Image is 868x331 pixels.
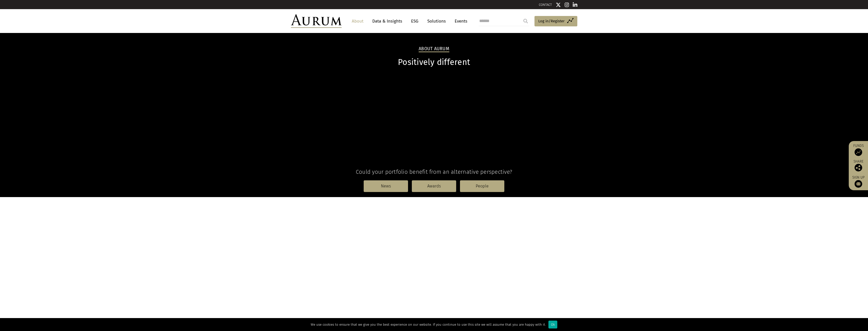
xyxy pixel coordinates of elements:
[370,16,405,26] a: Data & Insights
[409,16,421,26] a: ESG
[291,14,342,28] img: Aurum
[425,16,448,26] a: Solutions
[364,180,408,192] a: News
[538,18,565,24] span: Log in/Register
[851,144,865,156] a: Funds
[855,148,862,156] img: Access Funds
[565,2,569,7] img: Instagram icon
[556,2,561,7] img: Twitter icon
[460,180,504,192] a: People
[291,168,577,175] h4: Could your portfolio benefit from an alternative perspective?
[548,321,557,328] div: Ok
[851,175,865,188] a: Sign up
[419,46,449,52] h2: About Aurum
[573,2,577,7] img: Linkedin icon
[452,16,467,26] a: Events
[534,16,577,27] a: Log in/Register
[521,16,531,26] input: Submit
[851,160,865,171] div: Share
[349,16,366,26] a: About
[855,180,862,188] img: Sign up to our newsletter
[291,57,577,67] h1: Positively different
[539,3,552,7] a: CONTACT
[412,180,456,192] a: Awards
[855,164,862,171] img: Share this post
